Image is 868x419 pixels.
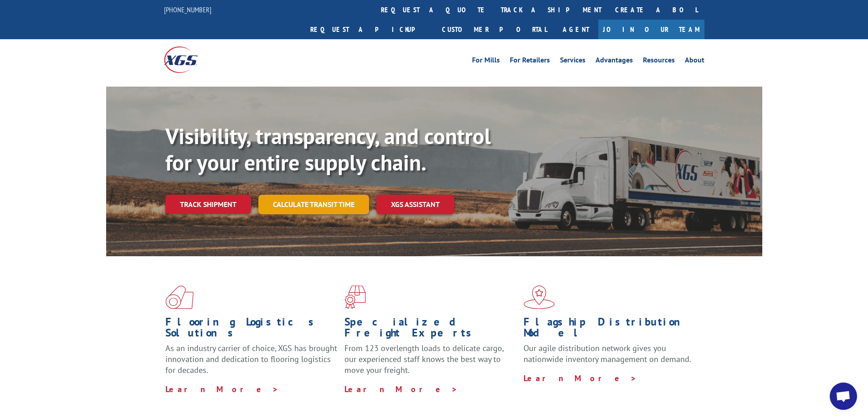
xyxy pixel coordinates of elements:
[165,285,194,309] img: xgs-icon-total-supply-chain-intelligence-red
[524,285,555,309] img: xgs-icon-flagship-distribution-model-red
[344,384,458,394] a: Learn More >
[560,57,586,67] a: Services
[376,195,454,214] a: XGS ASSISTANT
[598,20,704,39] a: Join Our Team
[164,5,211,14] a: [PHONE_NUMBER]
[344,343,517,383] p: From 123 overlength loads to delicate cargo, our experienced staff knows the best way to move you...
[344,285,366,309] img: xgs-icon-focused-on-flooring-red
[165,195,251,214] a: Track shipment
[643,57,675,67] a: Resources
[472,57,500,67] a: For Mills
[554,20,598,39] a: Agent
[524,343,691,364] span: Our agile distribution network gives you nationwide inventory management on demand.
[524,373,637,383] a: Learn More >
[510,57,550,67] a: For Retailers
[435,20,554,39] a: Customer Portal
[165,384,279,394] a: Learn More >
[596,57,633,67] a: Advantages
[258,195,369,214] a: Calculate transit time
[165,343,337,375] span: As an industry carrier of choice, XGS has brought innovation and dedication to flooring logistics...
[344,316,517,343] h1: Specialized Freight Experts
[165,122,491,176] b: Visibility, transparency, and control for your entire supply chain.
[165,316,338,343] h1: Flooring Logistics Solutions
[830,383,857,410] a: Open chat
[524,316,696,343] h1: Flagship Distribution Model
[303,20,435,39] a: Request a pickup
[685,57,704,67] a: About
